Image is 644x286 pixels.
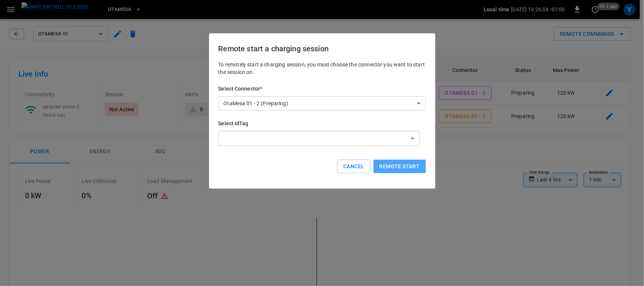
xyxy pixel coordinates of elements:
h6: Remote start a charging session [218,43,426,55]
div: OtaMesa 01 - 2 (Preparing) [218,96,426,111]
p: To remotely start a charging session, you must choose the connector you want to start the session... [218,61,426,76]
button: Remote start [373,160,426,174]
h6: Select IdTag [218,120,426,128]
button: Cancel [337,160,370,174]
h6: Select Connector [218,85,426,93]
